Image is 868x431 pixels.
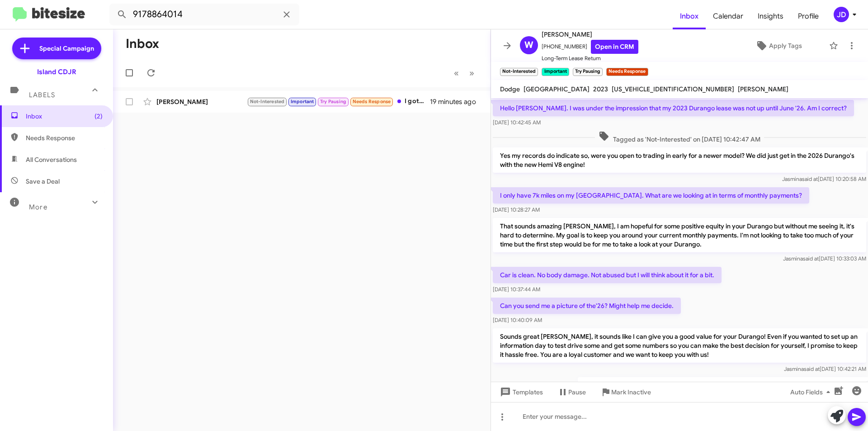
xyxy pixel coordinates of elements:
span: Jasmina [DATE] 10:33:03 AM [783,255,866,262]
button: Apply Tags [732,38,825,54]
span: Needs Response [26,133,103,142]
p: Yes my records do indicate so, were you open to trading in early for a newer model? We did just g... [493,147,866,173]
button: Templates [491,384,550,400]
span: (2) [94,112,103,121]
span: Important [291,99,314,104]
div: [PERSON_NAME] [156,97,247,106]
a: Special Campaign [12,38,101,59]
span: W [524,38,533,52]
span: Long-Term Lease Return [542,54,638,63]
span: said at [804,365,820,372]
span: Jasmina [DATE] 10:42:21 AM [784,365,866,372]
span: Templates [498,384,543,400]
button: Next [464,64,480,82]
span: Inbox [26,112,103,121]
p: Can you send me a picture of the'26? Might help me decide. [493,298,681,314]
a: Open in CRM [591,40,638,54]
p: I only have 7k miles on my [GEOGRAPHIC_DATA]. What are we looking at in terms of monthly payments? [493,187,809,204]
span: Save a Deal [26,177,60,186]
span: said at [802,175,818,182]
input: Search [109,4,299,25]
span: Tagged as 'Not-Interested' on [DATE] 10:42:47 AM [595,131,764,144]
span: [PERSON_NAME] [542,29,638,40]
span: Apply Tags [769,38,802,54]
p: Absolutely! Let me send over one in our inventory that way you can see all the features as well! [578,377,866,393]
span: Auto Fields [790,384,834,400]
small: Important [542,68,569,76]
div: JD [834,7,849,22]
span: Jasmina [DATE] 10:20:58 AM [782,175,866,182]
span: Labels [29,91,55,99]
span: Pause [568,384,586,400]
small: Not-Interested [500,68,538,76]
span: « [454,67,459,79]
span: Needs Response [353,99,391,104]
button: Previous [448,64,464,82]
p: Hello [PERSON_NAME]. I was under the impression that my 2023 Durango lease was not up until June ... [493,100,854,116]
span: Mark Inactive [611,384,651,400]
div: Island CDJR [37,67,76,76]
small: Try Pausing [573,68,603,76]
span: [PHONE_NUMBER] [542,40,638,54]
button: JD [826,7,858,22]
nav: Page navigation example [449,64,480,82]
div: 19 minutes ago [430,97,483,106]
a: Insights [750,3,791,29]
span: [PERSON_NAME] [738,85,788,93]
button: Mark Inactive [593,384,658,400]
span: Dodge [500,85,520,93]
small: Needs Response [606,68,648,76]
span: Not-Interested [250,99,285,104]
span: » [469,67,474,79]
span: Try Pausing [320,99,346,104]
span: [DATE] 10:28:27 AM [493,206,540,213]
p: Car is clean. No body damage. Not abused but I will think about it for a bit. [493,267,722,283]
p: Sounds great [PERSON_NAME], it sounds like I can give you a good value for your Durango! Even if ... [493,328,866,363]
a: Calendar [706,3,750,29]
span: said at [803,255,819,262]
span: [DATE] 10:37:44 AM [493,286,540,293]
div: I got your message. Thanks for thinking of me. I spoke with [PERSON_NAME] and he said I should wa... [247,96,430,107]
span: 2023 [593,85,608,93]
a: Profile [791,3,826,29]
button: Pause [550,384,593,400]
span: Special Campaign [39,44,94,53]
span: [DATE] 10:42:45 AM [493,119,541,126]
span: More [29,203,47,211]
span: [GEOGRAPHIC_DATA] [524,85,590,93]
span: [US_VEHICLE_IDENTIFICATION_NUMBER] [612,85,734,93]
h1: Inbox [126,37,159,51]
a: Inbox [673,3,706,29]
button: Auto Fields [783,384,841,400]
p: That sounds amazing [PERSON_NAME], I am hopeful for some positive equity in your Durango but with... [493,218,866,252]
span: All Conversations [26,155,77,164]
span: [DATE] 10:40:09 AM [493,317,542,323]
